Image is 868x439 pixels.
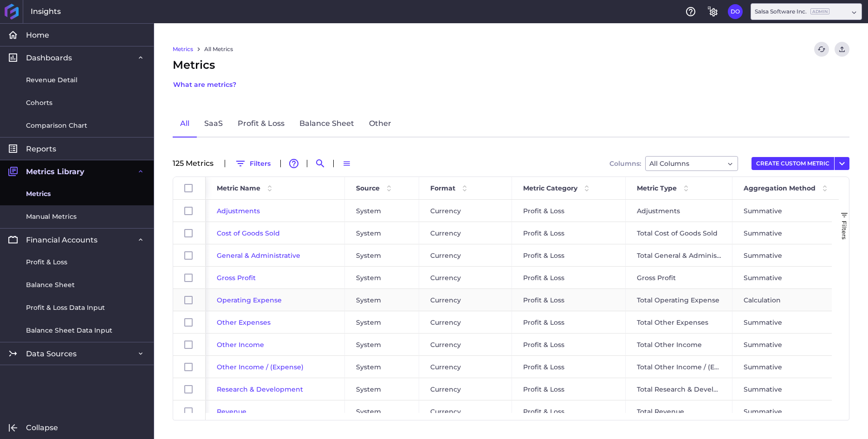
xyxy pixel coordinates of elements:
[313,156,328,171] button: Search by
[345,267,419,288] div: System
[430,184,455,192] span: Format
[345,400,419,422] div: System
[419,200,512,222] div: Currency
[835,157,849,170] button: User Menu
[26,235,97,245] span: Financial Accounts
[512,311,626,333] div: Profit & Loss
[217,363,304,371] span: Other Income / (Expense)
[732,244,853,266] div: Summative
[732,222,853,244] div: Summative
[626,222,732,244] div: Total Cost of Goods Sold
[173,57,237,92] span: Metrics
[626,378,732,400] div: Total Research & Development
[512,222,626,244] div: Profit & Loss
[626,244,732,266] div: Total General & Administrative
[231,156,275,171] button: Filters
[419,289,512,311] div: Currency
[419,334,512,355] div: Currency
[637,184,677,192] span: Metric Type
[626,311,732,333] div: Total Other Expenses
[217,207,260,215] a: Adjustments
[626,267,732,288] div: Gross Profit
[512,400,626,422] div: Profit & Loss
[683,4,698,19] button: Help
[419,222,512,244] div: Currency
[26,280,75,290] span: Balance Sheet
[173,378,206,400] div: Press SPACE to select this row.
[26,326,112,335] span: Balance Sheet Data Input
[626,289,732,311] div: Total Operating Expense
[26,30,49,40] span: Home
[345,200,419,222] div: System
[626,200,732,222] div: Adjustments
[755,7,829,16] div: Salsa Software Inc.
[732,200,853,222] div: Summative
[419,267,512,288] div: Currency
[345,289,419,311] div: System
[173,244,206,267] div: Press SPACE to select this row.
[173,400,206,423] div: Press SPACE to select this row.
[26,349,77,359] span: Data Sources
[362,111,399,138] a: Other
[26,189,51,199] span: Metrics
[197,111,230,138] a: SaaS
[173,311,206,334] div: Press SPACE to select this row.
[751,157,834,170] button: CREATE CUSTOM METRIC
[26,212,77,222] span: Manual Metrics
[419,378,512,400] div: Currency
[751,3,862,20] div: Dropdown select
[626,334,732,355] div: Total Other Income
[732,356,853,378] div: Summative
[173,200,206,222] div: Press SPACE to select this row.
[419,356,512,378] div: Currency
[173,334,206,356] div: Press SPACE to select this row.
[512,334,626,355] div: Profit & Loss
[645,156,738,171] div: Dropdown select
[26,167,84,177] span: Metrics Library
[345,222,419,244] div: System
[173,77,237,92] button: What are metrics?
[835,42,849,57] button: Upload
[626,356,732,378] div: Total Other Income / (Expense)
[512,244,626,266] div: Profit & Loss
[292,111,362,138] a: Balance Sheet
[345,334,419,355] div: System
[732,334,853,355] div: Summative
[217,184,260,192] span: Metric Name
[841,221,848,240] span: Filters
[419,311,512,333] div: Currency
[26,98,52,108] span: Cohorts
[217,274,256,282] a: Gross Profit
[732,267,853,288] div: Summative
[173,356,206,378] div: Press SPACE to select this row.
[732,400,853,422] div: Summative
[230,111,292,138] a: Profit & Loss
[512,356,626,378] div: Profit & Loss
[512,267,626,288] div: Profit & Loss
[345,356,419,378] div: System
[419,400,512,422] div: Currency
[810,8,829,14] ins: Admin
[217,385,303,393] a: Research & Development
[609,160,641,167] span: Columns:
[173,45,193,53] a: Metrics
[728,4,743,19] button: User Menu
[217,296,282,304] a: Operating Expense
[217,341,264,349] a: Other Income
[217,318,271,327] a: Other Expenses
[217,251,300,260] a: General & Administrative
[217,229,280,237] a: Cost of Goods Sold
[419,244,512,266] div: Currency
[173,267,206,289] div: Press SPACE to select this row.
[26,75,78,85] span: Revenue Detail
[512,289,626,311] div: Profit & Loss
[732,289,853,311] div: Calculation
[744,184,816,192] span: Aggregation Method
